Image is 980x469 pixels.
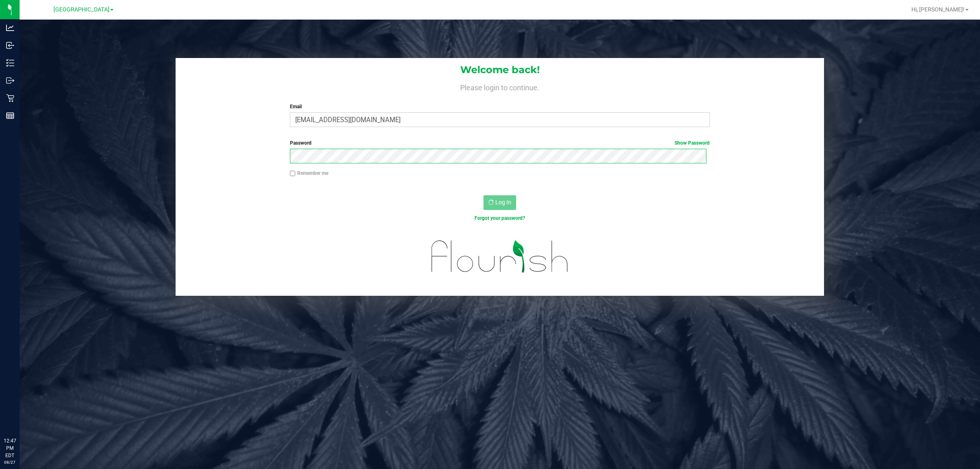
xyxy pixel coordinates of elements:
inline-svg: Reports [6,112,14,120]
span: Log In [495,199,511,205]
p: 08/27 [4,459,16,465]
inline-svg: Analytics [6,24,14,32]
span: Hi, [PERSON_NAME]! [911,6,964,13]
span: Password [290,140,312,146]
inline-svg: Retail [6,94,14,102]
button: Log In [483,195,516,210]
p: 12:47 PM EDT [4,437,16,459]
a: Forgot your password? [474,215,525,221]
inline-svg: Inventory [6,59,14,67]
inline-svg: Inbound [6,41,14,49]
label: Email [290,103,710,110]
label: Remember me [290,170,328,177]
input: Remember me [290,171,296,176]
h1: Welcome back! [176,65,824,75]
span: [GEOGRAPHIC_DATA] [53,6,109,13]
a: Show Password [675,140,710,146]
img: flourish_logo.svg [419,230,581,283]
inline-svg: Outbound [6,76,14,85]
h4: Please login to continue. [176,82,824,92]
